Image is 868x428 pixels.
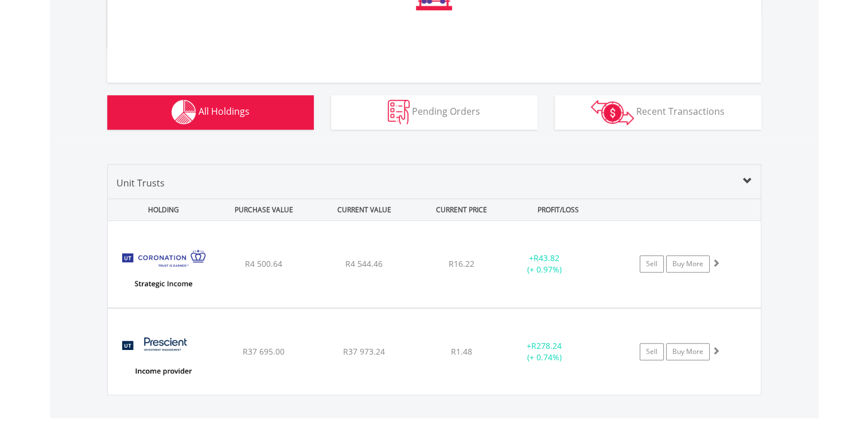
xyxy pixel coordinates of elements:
[509,199,608,220] div: PROFIT/LOSS
[343,346,385,357] span: R37 973.24
[640,255,664,273] a: Sell
[449,258,474,269] span: R16.22
[666,255,710,273] a: Buy More
[114,323,212,392] img: UT.ZA.PIPFB5.png
[534,252,559,263] span: R43.82
[666,343,710,360] a: Buy More
[636,105,725,118] span: Recent Transactions
[243,346,285,357] span: R37 695.00
[198,105,250,118] span: All Holdings
[116,177,165,189] span: Unit Trusts
[345,258,383,269] span: R4 544.46
[172,100,196,124] img: holdings-wht.png
[114,235,212,304] img: UT.ZA.CSIB4.png
[640,343,664,360] a: Sell
[412,105,480,118] span: Pending Orders
[501,340,588,363] div: + (+ 0.74%)
[107,95,314,130] button: All Holdings
[316,199,414,220] div: CURRENT VALUE
[415,199,507,220] div: CURRENT PRICE
[331,95,538,130] button: Pending Orders
[591,100,634,125] img: transactions-zar-wht.png
[451,346,472,357] span: R1.48
[555,95,761,130] button: Recent Transactions
[388,100,410,124] img: pending_instructions-wht.png
[531,340,562,351] span: R278.24
[245,258,282,269] span: R4 500.64
[215,199,313,220] div: PURCHASE VALUE
[108,199,213,220] div: HOLDING
[501,252,588,275] div: + (+ 0.97%)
